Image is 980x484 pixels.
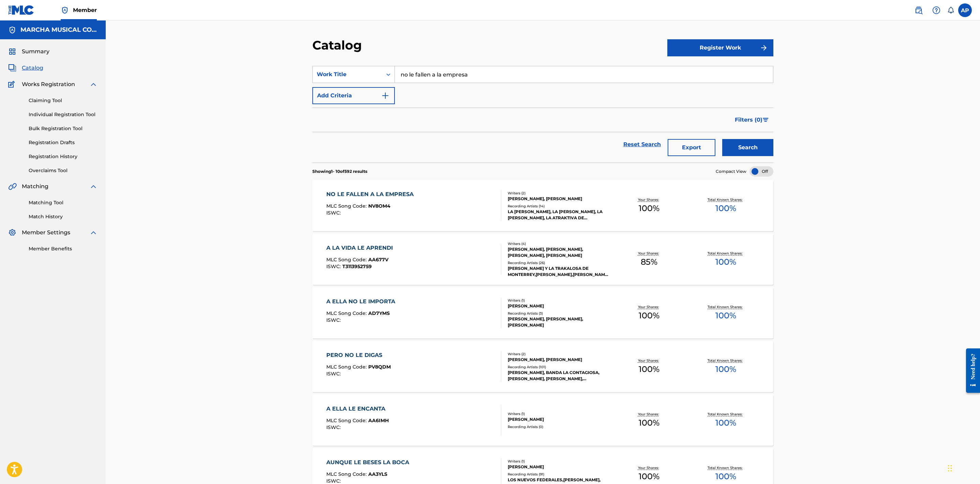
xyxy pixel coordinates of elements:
span: ISWC : [326,371,342,377]
span: ISWC : [326,478,342,484]
span: Matching [22,182,48,191]
div: [PERSON_NAME], [PERSON_NAME] [508,357,611,363]
div: Recording Artists ( 0 ) [508,424,611,429]
a: Member Benefits [29,245,98,252]
span: Summary [22,47,49,56]
img: Summary [8,47,16,56]
p: Total Known Shares: [708,197,744,202]
div: Recording Artists ( 26 ) [508,260,611,265]
button: Register Work [667,39,773,56]
div: Recording Artists ( 101 ) [508,364,611,370]
img: expand [89,80,98,88]
div: A ELLA NO LE IMPORTA [326,298,399,306]
p: Your Shares: [638,197,660,202]
span: MLC Song Code : [326,310,368,316]
p: Total Known Shares: [708,304,744,309]
div: Writers ( 1 ) [508,411,611,416]
button: Export [668,139,715,156]
a: Individual Registration Tool [29,111,98,118]
div: A ELLA LE ENCANTA [326,405,389,413]
img: Member Settings [8,229,16,237]
a: Public Search [912,3,925,17]
a: PERO NO LE DIGASMLC Song Code:PV8QDMISWC:Writers (2)[PERSON_NAME], [PERSON_NAME]Recording Artists... [312,341,773,392]
span: 100 % [639,470,659,483]
span: Catalog [22,64,43,72]
span: Member [73,6,97,14]
div: A LA VIDA LE APRENDI [326,244,396,252]
div: [PERSON_NAME], BANDA LA CONTAGIOSA,[PERSON_NAME], [PERSON_NAME], [PERSON_NAME], BANDA LA CONTAGIOSA [508,370,611,382]
img: 9d2ae6d4665cec9f34b9.svg [381,92,389,100]
span: ISWC : [326,424,342,430]
div: AUNQUE LE BESES LA BOCA [326,458,413,467]
span: MLC Song Code : [326,203,368,209]
span: Works Registration [22,80,75,88]
span: 100 % [639,363,659,375]
span: MLC Song Code : [326,471,368,477]
span: 100 % [715,202,736,215]
div: [PERSON_NAME], [PERSON_NAME], [PERSON_NAME] [508,316,611,328]
span: 100 % [639,202,659,215]
p: Total Known Shares: [708,412,744,417]
img: Matching [8,182,17,191]
span: 85 % [641,256,657,268]
a: A ELLA NO LE IMPORTAMLC Song Code:AD7YMSISWC:Writers (1)[PERSON_NAME]Recording Artists (3)[PERSON... [312,287,773,338]
a: SummarySummary [8,47,49,56]
img: Top Rightsholder [61,6,69,14]
span: AA3YLS [368,471,387,477]
div: [PERSON_NAME], [PERSON_NAME] [508,196,611,202]
p: Your Shares: [638,251,660,256]
a: A LA VIDA LE APRENDIMLC Song Code:AA677VISWC:T3113952759Writers (4)[PERSON_NAME], [PERSON_NAME], ... [312,234,773,285]
h2: Catalog [312,38,365,53]
div: [PERSON_NAME] [508,303,611,309]
span: T3113952759 [342,263,372,269]
img: f7272a7cc735f4ea7f67.svg [760,44,768,52]
img: Catalog [8,64,16,72]
div: Work Title [317,70,378,79]
div: LA [PERSON_NAME], LA [PERSON_NAME], LA [PERSON_NAME], LA ATRAKTIVA DE MONTERREY, LA ATRAKTIVA DE ... [508,209,611,221]
img: expand [89,182,98,191]
form: Search Form [312,66,773,163]
span: 100 % [715,470,736,483]
span: Filters ( 0 ) [735,116,762,124]
div: [PERSON_NAME] Y LA TRAKALOSA DE MONTERREY,[PERSON_NAME],[PERSON_NAME], [PERSON_NAME], [PERSON_NAM... [508,265,611,278]
a: Matching Tool [29,199,98,206]
button: Search [722,139,773,156]
span: AA6IMH [368,417,389,424]
span: AD7YMS [368,310,390,316]
span: MLC Song Code : [326,417,368,424]
div: Recording Artists ( 91 ) [508,472,611,477]
span: NV8OM4 [368,203,390,209]
p: Your Shares: [638,412,660,417]
div: Writers ( 1 ) [508,298,611,303]
a: NO LE FALLEN A LA EMPRESAMLC Song Code:NV8OM4ISWC:Writers (2)[PERSON_NAME], [PERSON_NAME]Recordin... [312,180,773,231]
p: Your Shares: [638,304,660,309]
a: A ELLA LE ENCANTAMLC Song Code:AA6IMHISWC:Writers (1)[PERSON_NAME]Recording Artists (0)Your Share... [312,395,773,446]
div: Arrastrar [948,458,952,479]
h5: MARCHA MUSICAL CORP. [20,26,98,34]
div: [PERSON_NAME], [PERSON_NAME], [PERSON_NAME], [PERSON_NAME] [508,246,611,259]
p: Your Shares: [638,358,660,363]
p: Total Known Shares: [708,358,744,363]
div: NO LE FALLEN A LA EMPRESA [326,190,417,198]
span: 100 % [715,256,736,268]
span: Compact View [716,168,746,175]
a: CatalogCatalog [8,64,43,72]
span: 100 % [639,417,659,429]
span: PV8QDM [368,364,391,370]
div: Widget de chat [946,451,980,484]
a: Overclaims Tool [29,167,98,174]
a: Claiming Tool [29,97,98,104]
div: Help [930,3,943,17]
span: 100 % [715,309,736,322]
div: [PERSON_NAME] [508,464,611,470]
span: AA677V [368,257,388,263]
img: filter [763,118,769,122]
iframe: Chat Widget [946,451,980,484]
p: Total Known Shares: [708,251,744,256]
a: Registration History [29,153,98,160]
span: ISWC : [326,317,342,323]
img: MLC Logo [8,5,34,15]
div: User Menu [958,3,972,17]
img: Accounts [8,26,16,34]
